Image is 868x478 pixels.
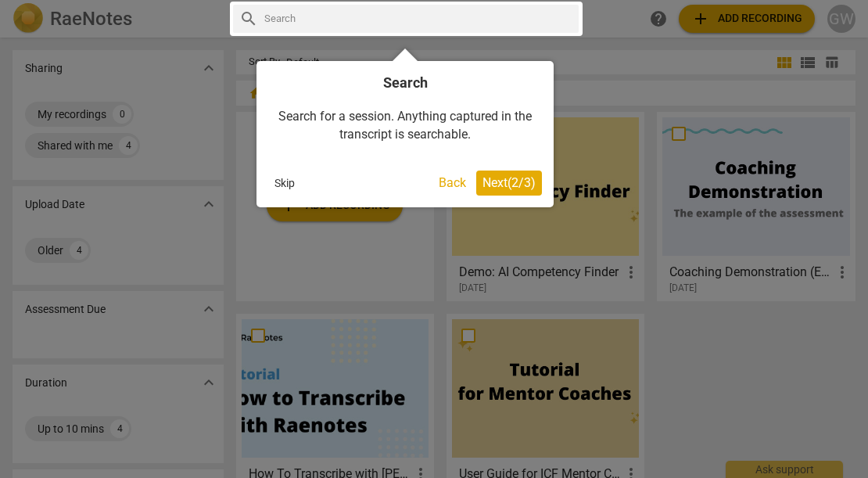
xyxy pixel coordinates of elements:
[432,171,472,196] button: Back
[268,73,542,92] h4: Search
[482,175,536,190] span: Next ( 2 / 3 )
[476,171,542,196] button: Next
[268,92,542,159] div: Search for a session. Anything captured in the transcript is searchable.
[268,171,301,195] button: Skip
